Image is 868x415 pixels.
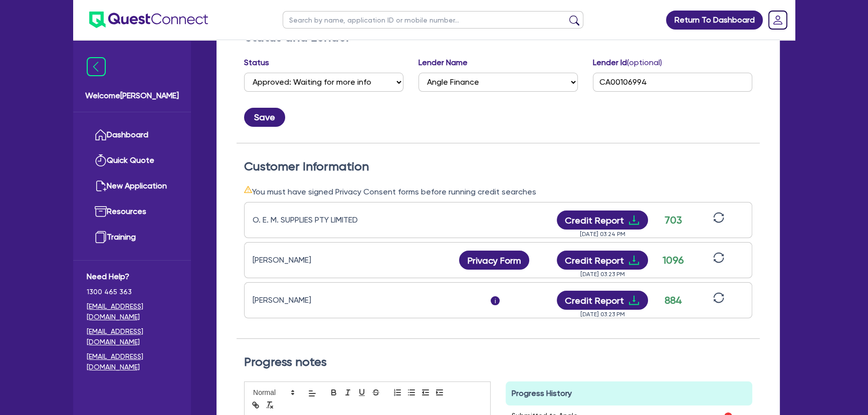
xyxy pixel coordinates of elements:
[244,57,269,69] label: Status
[661,253,686,268] div: 1096
[87,173,177,199] a: New Application
[710,252,727,269] button: sync
[87,225,177,250] a: Training
[713,292,724,303] span: sync
[87,287,177,297] span: 1300 465 363
[459,251,529,270] button: Privacy Form
[666,11,763,30] a: Return To Dashboard
[95,180,107,192] img: new-application
[253,214,378,226] div: O. E. M. SUPPLIES PTY LIMITED
[95,231,107,243] img: training
[87,122,177,148] a: Dashboard
[628,254,640,266] span: download
[710,292,727,309] button: sync
[253,254,378,266] div: [PERSON_NAME]
[713,212,724,223] span: sync
[661,213,686,228] div: 703
[95,154,107,166] img: quick-quote
[87,271,177,283] span: Need Help?
[418,57,468,69] label: Lender Name
[253,294,378,306] div: [PERSON_NAME]
[506,381,752,405] div: Progress History
[87,148,177,173] a: Quick Quote
[628,294,640,306] span: download
[627,58,662,67] span: (optional)
[87,326,177,347] a: [EMAIL_ADDRESS][DOMAIN_NAME]
[244,159,752,174] h2: Customer Information
[87,199,177,225] a: Resources
[244,185,252,193] span: warning
[710,212,727,229] button: sync
[557,291,648,310] button: Credit Reportdownload
[593,57,662,69] label: Lender Id
[89,12,208,28] img: quest-connect-logo-blue
[87,351,177,372] a: [EMAIL_ADDRESS][DOMAIN_NAME]
[661,293,686,308] div: 884
[557,251,648,270] button: Credit Reportdownload
[244,185,752,198] div: You must have signed Privacy Consent forms before running credit searches
[283,11,583,29] input: Search by name, application ID or mobile number...
[491,296,500,305] span: i
[87,301,177,322] a: [EMAIL_ADDRESS][DOMAIN_NAME]
[765,7,791,33] a: Dropdown toggle
[557,211,648,230] button: Credit Reportdownload
[87,57,106,76] img: icon-menu-close
[628,214,640,226] span: download
[244,108,285,127] button: Save
[244,355,752,369] h2: Progress notes
[713,252,724,263] span: sync
[95,205,107,218] img: resources
[85,90,179,102] span: Welcome [PERSON_NAME]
